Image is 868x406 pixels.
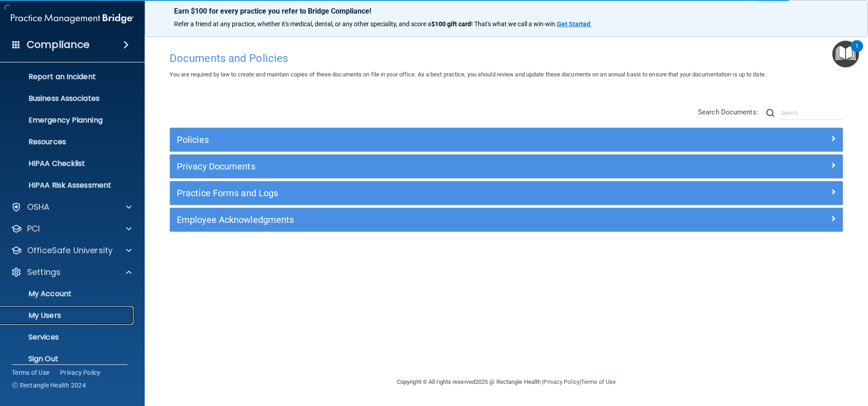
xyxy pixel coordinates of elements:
[766,109,774,117] img: ic-search.3b580494.png
[557,20,592,28] a: Get Started
[177,188,668,198] h5: Practice Forms and Logs
[6,354,129,364] p: Sign Out
[832,41,859,67] button: Open Resource Center, 1 new notification
[27,202,50,212] p: OSHA
[170,52,843,64] h4: Documents and Policies
[6,289,129,298] p: My Account
[6,159,129,168] p: HIPAA Checklist
[557,20,590,28] strong: Get Started
[170,71,766,78] span: You are required by law to create and maintain copies of these documents on file in your office. ...
[27,267,61,278] p: Settings
[177,212,836,227] a: Employee Acknowledgments
[177,215,668,225] h5: Employee Acknowledgments
[11,9,134,28] img: PMB logo
[177,159,836,174] a: Privacy Documents
[855,46,859,58] div: 1
[781,106,843,120] input: Search
[6,333,129,342] p: Services
[11,223,132,234] a: PCI
[174,20,431,28] span: Refer a friend at any practice, whether it's medical, dental, or any other speciality, and score a
[341,368,671,397] div: Copyright © All rights reserved 2025 @ Rectangle Health | |
[6,116,129,125] p: Emergency Planning
[27,223,40,234] p: PCI
[177,186,836,200] a: Practice Forms and Logs
[11,267,132,278] a: Settings
[6,72,129,81] p: Report an Incident
[12,381,86,390] span: Ⓒ Rectangle Health 2024
[543,378,579,385] a: Privacy Policy
[60,368,101,377] a: Privacy Policy
[698,108,758,116] span: Search Documents:
[177,135,668,145] h5: Policies
[6,181,129,190] p: HIPAA Risk Assessment
[27,245,113,256] p: OfficeSafe University
[6,137,129,146] p: Resources
[6,311,129,320] p: My Users
[471,20,557,28] span: ! That's what we call a win-win.
[177,161,668,171] h5: Privacy Documents
[174,7,839,15] p: Earn $100 for every practice you refer to Bridge Compliance!
[11,245,132,256] a: OfficeSafe University
[177,132,836,147] a: Policies
[431,20,471,28] strong: $100 gift card
[12,368,49,377] a: Terms of Use
[581,378,616,385] a: Terms of Use
[27,38,90,51] h4: Compliance
[6,94,129,103] p: Business Associates
[11,202,132,212] a: OSHA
